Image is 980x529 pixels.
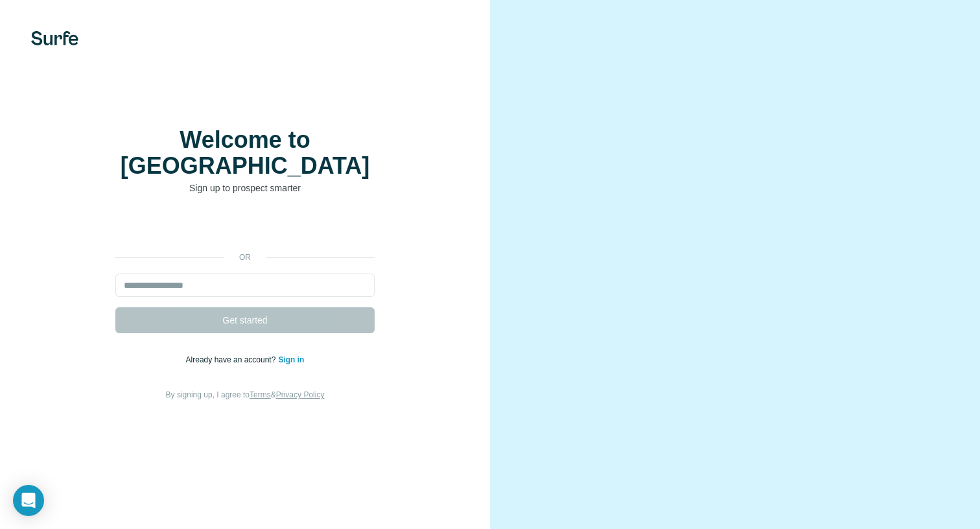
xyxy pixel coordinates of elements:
a: Sign in [278,355,304,364]
p: or [224,252,266,263]
span: Already have an account? [186,355,279,364]
iframe: Sign in with Google Button [109,214,381,242]
h1: Welcome to [GEOGRAPHIC_DATA] [115,127,375,179]
a: Privacy Policy [276,390,325,399]
div: Open Intercom Messenger [13,485,44,516]
a: Terms [250,390,271,399]
p: Sign up to prospect smarter [115,182,375,194]
span: By signing up, I agree to & [166,390,325,399]
img: Surfe's logo [31,31,78,45]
